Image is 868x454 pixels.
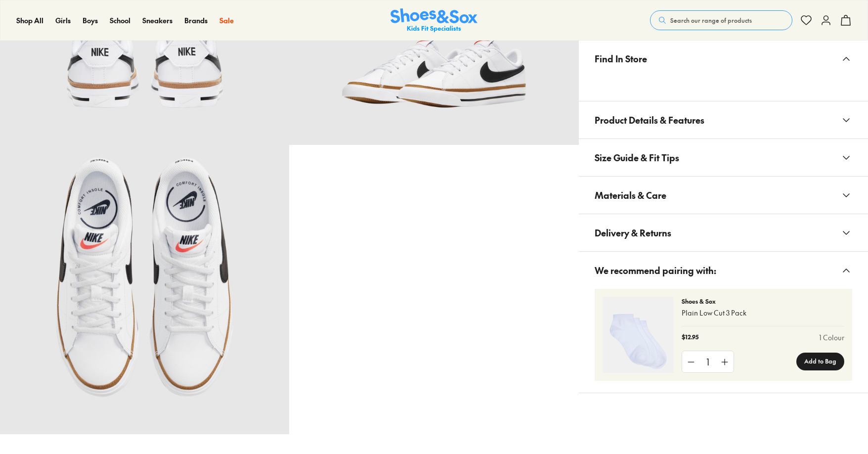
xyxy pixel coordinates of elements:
[579,139,868,176] button: Size Guide & Fit Tips
[796,353,844,370] button: Add to Bag
[391,8,477,33] a: Shoes & Sox
[110,15,130,25] span: School
[219,15,234,26] a: Sale
[603,297,674,373] img: 4-356389_1
[55,15,71,25] span: Girls
[142,15,173,25] span: Sneakers
[142,15,173,26] a: Sneakers
[595,256,716,285] span: We recommend pairing with:
[682,297,844,306] p: Shoes & Sox
[595,105,704,135] span: Product Details & Features
[700,351,716,372] div: 1
[579,101,868,138] button: Product Details & Features
[819,332,844,343] a: 1 Colour
[16,15,43,25] span: Shop All
[670,16,752,25] span: Search our range of products
[391,8,477,33] img: SNS_Logo_Responsive.svg
[595,181,666,210] span: Materials & Care
[650,10,792,30] button: Search our range of products
[682,332,698,343] p: $12.95
[83,15,98,26] a: Boys
[579,214,868,251] button: Delivery & Returns
[184,15,208,26] a: Brands
[184,15,208,25] span: Brands
[682,308,844,318] p: Plain Low Cut 3 Pack
[16,15,43,26] a: Shop All
[110,15,130,26] a: School
[579,252,868,289] button: We recommend pairing with:
[595,218,671,247] span: Delivery & Returns
[83,15,98,25] span: Boys
[595,44,647,73] span: Find In Store
[579,177,868,214] button: Materials & Care
[579,40,868,77] button: Find In Store
[219,15,234,25] span: Sale
[595,77,852,89] iframe: Find in Store
[55,15,71,26] a: Girls
[595,143,679,172] span: Size Guide & Fit Tips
